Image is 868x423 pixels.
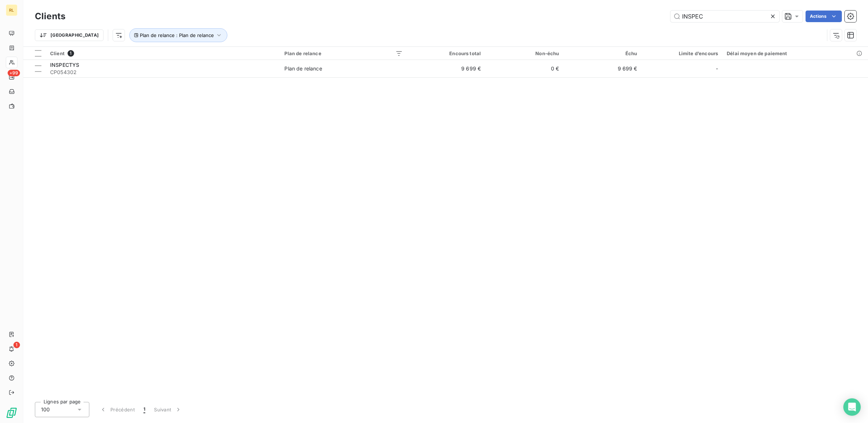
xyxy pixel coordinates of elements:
[8,70,20,76] span: +99
[68,50,74,57] span: 1
[6,4,17,16] div: RL
[806,11,842,22] button: Actions
[843,398,861,416] div: Open Intercom Messenger
[563,60,641,77] td: 9 699 €
[284,65,322,72] div: Plan de relance
[411,50,481,56] div: Encours total
[139,402,150,417] button: 1
[35,29,104,41] button: [GEOGRAPHIC_DATA]
[50,69,276,76] span: CP054302
[6,407,17,419] img: Logo LeanPay
[407,60,485,77] td: 9 699 €
[50,50,65,56] span: Client
[41,406,50,413] span: 100
[50,62,79,68] span: INSPECTYS
[716,65,718,72] span: -
[727,50,864,56] div: Délai moyen de paiement
[485,60,563,77] td: 0 €
[490,50,559,56] div: Non-échu
[95,402,139,417] button: Précédent
[143,406,145,413] span: 1
[129,28,227,42] button: Plan de relance : Plan de relance
[140,32,214,38] span: Plan de relance : Plan de relance
[646,50,718,56] div: Limite d’encours
[13,342,20,348] span: 1
[35,10,65,23] h3: Clients
[150,402,186,417] button: Suivant
[670,11,779,22] input: Rechercher
[284,50,403,56] div: Plan de relance
[568,50,637,56] div: Échu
